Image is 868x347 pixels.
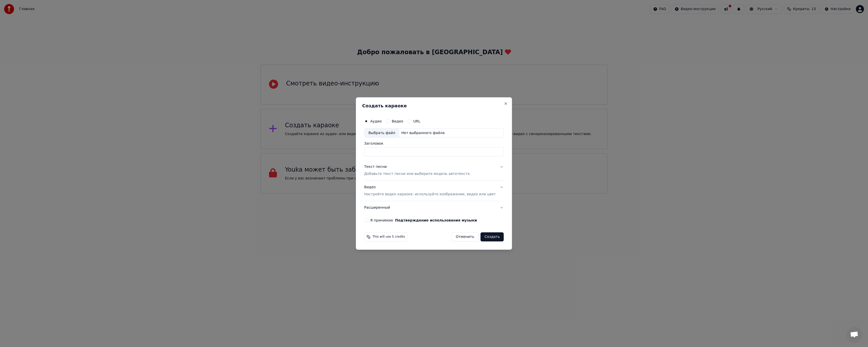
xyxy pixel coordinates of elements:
button: ВидеоНастройте видео караоке: используйте изображение, видео или цвет [364,181,504,201]
p: Добавьте текст песни или выберите модель автотекста [364,172,470,177]
button: Отменить [451,232,478,241]
label: Я принимаю [370,218,477,222]
button: Текст песниДобавьте текст песни или выберите модель автотекста [364,161,504,181]
div: Текст песни [364,165,387,170]
div: Выбрать файл [364,129,399,138]
button: Я принимаю [395,218,477,222]
p: Настройте видео караоке: используйте изображение, видео или цвет [364,192,496,197]
label: URL [413,119,420,123]
label: Видео [392,119,403,123]
label: Заголовок [364,142,504,145]
span: This will use 5 credits [372,235,405,239]
button: Создать [480,232,504,241]
h2: Создать караоке [362,104,506,108]
div: Нет выбранного файла [399,131,447,136]
label: Аудио [370,119,382,123]
button: Расширенный [364,201,504,214]
div: Видео [364,185,496,197]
